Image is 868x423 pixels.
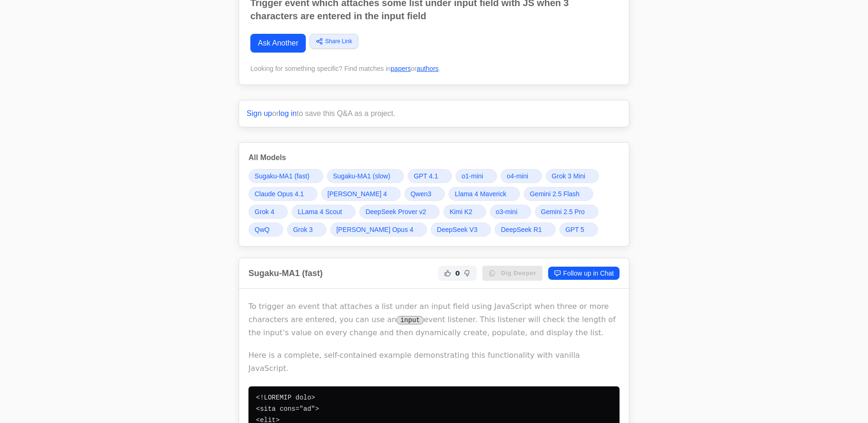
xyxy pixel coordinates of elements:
[411,189,431,199] span: Qwen3
[248,349,620,375] p: Here is a complete, self-contained example demonstrating this functionality with vanilla JavaScript.
[336,225,413,234] span: [PERSON_NAME] Opus 4
[443,205,486,219] a: Kimi K2
[524,187,593,201] a: Gemini 2.5 Flash
[247,108,621,119] p: or to save this Q&A as a project.
[250,64,618,73] div: Looking for something specific? Find matches in or .
[462,268,473,279] button: Not Helpful
[455,269,460,278] span: 0
[490,205,531,219] a: o3-mini
[449,187,520,201] a: Llama 4 Maverick
[541,207,585,216] span: Gemini 2.5 Pro
[496,207,518,216] span: o3-mini
[248,169,323,183] a: Sugaku-MA1 (fast)
[396,316,424,324] code: input
[255,207,274,216] span: Grok 4
[548,267,620,280] a: Follow up in Chat
[507,171,528,181] span: o4-mini
[248,152,620,163] h3: All Models
[408,169,452,183] a: GPT 4.1
[293,225,313,234] span: Grok 3
[330,223,427,237] a: [PERSON_NAME] Opus 4
[359,205,440,219] a: DeepSeek Prover v2
[546,169,599,183] a: Grok 3 Mini
[255,189,304,199] span: Claude Opus 4.1
[449,207,472,216] span: Kimi K2
[248,187,318,201] a: Claude Opus 4.1
[248,267,323,280] h2: Sugaku-MA1 (fast)
[462,171,483,181] span: o1-mini
[404,187,445,201] a: Qwen3
[248,205,288,219] a: Grok 4
[333,171,390,181] span: Sugaku-MA1 (slow)
[325,37,352,46] span: Share Link
[321,187,401,201] a: [PERSON_NAME] 4
[456,169,497,183] a: o1-mini
[559,223,598,237] a: GPT 5
[250,34,306,53] a: Ask Another
[247,109,272,117] a: Sign up
[417,65,439,72] a: authors
[437,225,477,234] span: DeepSeek V3
[391,65,411,72] a: papers
[287,223,326,237] a: Grok 3
[455,189,506,199] span: Llama 4 Maverick
[292,205,356,219] a: LLama 4 Scout
[327,189,387,199] span: [PERSON_NAME] 4
[431,223,491,237] a: DeepSeek V3
[552,171,586,181] span: Grok 3 Mini
[530,189,580,199] span: Gemini 2.5 Flash
[501,169,542,183] a: o4-mini
[442,268,453,279] button: Helpful
[327,169,404,183] a: Sugaku-MA1 (slow)
[279,109,297,117] a: log in
[365,207,426,216] span: DeepSeek Prover v2
[495,223,555,237] a: DeepSeek R1
[566,225,584,234] span: GPT 5
[414,171,438,181] span: GPT 4.1
[255,171,310,181] span: Sugaku-MA1 (fast)
[501,225,542,234] span: DeepSeek R1
[248,223,283,237] a: QwQ
[535,205,598,219] a: Gemini 2.5 Pro
[255,225,270,234] span: QwQ
[298,207,342,216] span: LLama 4 Scout
[248,300,620,339] p: To trigger an event that attaches a list under an input field using JavaScript when three or more...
